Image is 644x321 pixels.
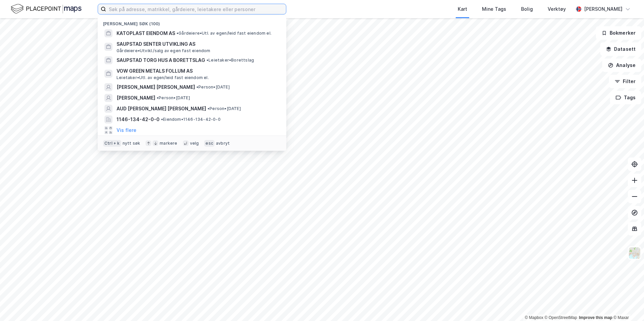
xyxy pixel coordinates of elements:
[548,5,566,13] div: Verktøy
[190,141,199,146] div: velg
[521,5,533,13] div: Bolig
[204,140,215,147] div: esc
[157,95,190,101] span: Person • [DATE]
[628,247,641,259] img: Z
[545,315,577,320] a: OpenStreetMap
[196,84,198,90] span: •
[157,95,159,100] span: •
[98,16,286,28] div: [PERSON_NAME] søk (100)
[161,117,221,122] span: Eiendom • 1146-134-42-0-0
[609,75,641,88] button: Filter
[207,106,241,111] span: Person • [DATE]
[584,5,622,13] div: [PERSON_NAME]
[176,31,179,36] span: •
[602,59,641,72] button: Analyse
[610,289,644,321] iframe: Chat Widget
[117,83,195,91] span: [PERSON_NAME] [PERSON_NAME]
[117,105,206,113] span: AUD [PERSON_NAME] [PERSON_NAME]
[207,106,210,111] span: •
[196,84,230,90] span: Person • [DATE]
[525,315,543,320] a: Mapbox
[458,5,467,13] div: Kart
[579,315,612,320] a: Improve this map
[160,141,177,146] div: markere
[117,94,155,102] span: [PERSON_NAME]
[117,115,160,123] span: 1146-134-42-0-0
[161,117,163,122] span: •
[103,140,121,147] div: Ctrl + k
[117,75,209,80] span: Leietaker • Utl. av egen/leid fast eiendom el.
[610,91,641,104] button: Tags
[216,141,230,146] div: avbryt
[117,56,205,64] span: SAUPSTAD TORG HUS A BORETTSLAG
[106,4,286,14] input: Søk på adresse, matrikkel, gårdeiere, leietakere eller personer
[117,67,278,75] span: VOW GREEN METALS FOLLUM AS
[11,3,82,15] img: logo.f888ab2527a4732fd821a326f86c7f29.svg
[206,58,254,63] span: Leietaker • Borettslag
[600,42,641,56] button: Datasett
[117,29,175,37] span: KATOPLAST EIENDOM AS
[596,26,641,40] button: Bokmerker
[117,40,278,48] span: SAUPSTAD SENTER UTVIKLING AS
[117,48,211,53] span: Gårdeiere • Utvikl./salg av egen fast eiendom
[123,141,140,146] div: nytt søk
[610,289,644,321] div: Kontrollprogram for chat
[206,58,208,63] span: •
[176,31,271,36] span: Gårdeiere • Utl. av egen/leid fast eiendom el.
[117,126,136,134] button: Vis flere
[482,5,506,13] div: Mine Tags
